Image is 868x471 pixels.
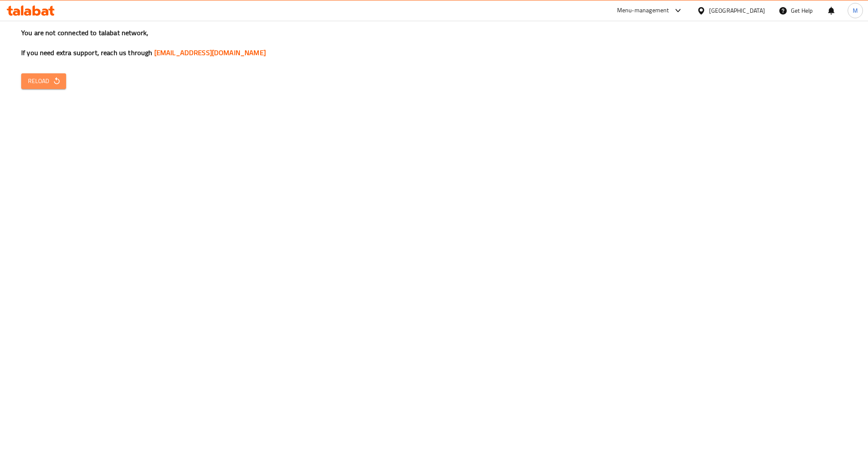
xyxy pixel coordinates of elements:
div: [GEOGRAPHIC_DATA] [709,6,765,15]
a: [EMAIL_ADDRESS][DOMAIN_NAME] [154,46,266,59]
h3: You are not connected to talabat network, If you need extra support, reach us through [21,28,847,58]
div: Menu-management [617,6,669,16]
button: Reload [21,73,66,89]
span: Reload [28,76,59,86]
span: M [853,6,858,15]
